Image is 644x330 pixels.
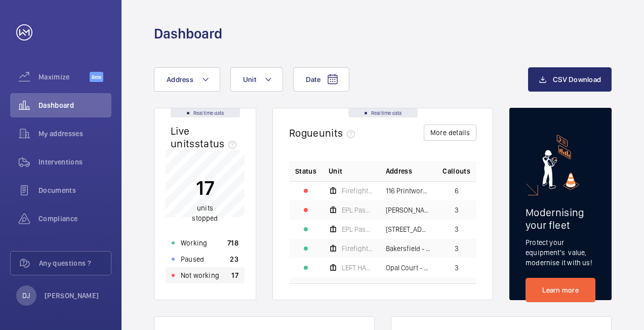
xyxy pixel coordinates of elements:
span: Beta [90,72,103,82]
span: stopped [192,214,218,222]
span: status [195,137,241,150]
p: Protect your equipment's value, modernise it with us! [526,237,595,268]
div: Real time data [171,108,240,117]
button: Address [154,67,220,92]
span: Interventions [38,157,111,167]
span: Callouts [442,166,470,176]
p: Paused [181,254,204,264]
span: CSV Download [553,75,601,84]
span: Dashboard [38,100,111,110]
span: Unit [329,166,342,176]
span: Address [386,166,412,176]
p: units [192,203,218,223]
p: 17 [231,270,238,280]
h2: Live units [171,125,240,150]
h2: Rogue [289,127,359,139]
span: Date [306,75,320,84]
h2: Modernising your fleet [526,206,595,231]
button: CSV Download [528,67,612,92]
button: Date [293,67,349,92]
p: [PERSON_NAME] [45,291,99,301]
span: Unit [243,75,256,84]
h1: Dashboard [154,24,222,43]
span: [PERSON_NAME] House - High Risk Building - [PERSON_NAME][GEOGRAPHIC_DATA] [386,207,431,214]
span: Address [167,75,193,84]
span: Any questions ? [39,258,111,268]
span: Firefighters - EPL Passenger Lift No 2 [342,245,374,252]
p: DJ [22,291,30,301]
span: 6 [455,187,459,194]
p: Not working [181,270,219,280]
p: Working [181,238,207,248]
img: marketing-card.svg [542,135,579,190]
span: Documents [38,185,111,195]
div: Real time data [348,108,418,117]
span: EPL Passenger Lift 19b [342,226,374,233]
span: EPL Passenger Lift No 1 [342,207,374,214]
button: Unit [230,67,283,92]
p: 17 [192,175,218,200]
span: Compliance [38,214,111,224]
a: Learn more [526,278,595,302]
p: 718 [227,238,238,248]
span: 3 [455,245,459,252]
p: Status [295,166,316,176]
p: 23 [230,254,238,264]
span: units [319,127,359,139]
span: Maximize [38,72,90,82]
span: 116 Printworks Apartments Flats 1-65 - High Risk Building - 116 Printworks Apartments Flats 1-65 [386,187,431,194]
span: [STREET_ADDRESS][PERSON_NAME][PERSON_NAME] [386,226,431,233]
span: LEFT HAND 10 Floors Machine Roomless [342,264,374,271]
button: More details [424,125,476,141]
span: My addresses [38,129,111,139]
span: Bakersfield - High Risk Building - [GEOGRAPHIC_DATA] [386,245,431,252]
span: 3 [455,264,459,271]
span: Firefighters - EPL Flats 1-65 No 1 [342,187,374,194]
span: 3 [455,207,459,214]
span: Opal Court - High Risk Building - Opal Court [386,264,431,271]
span: 3 [455,226,459,233]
